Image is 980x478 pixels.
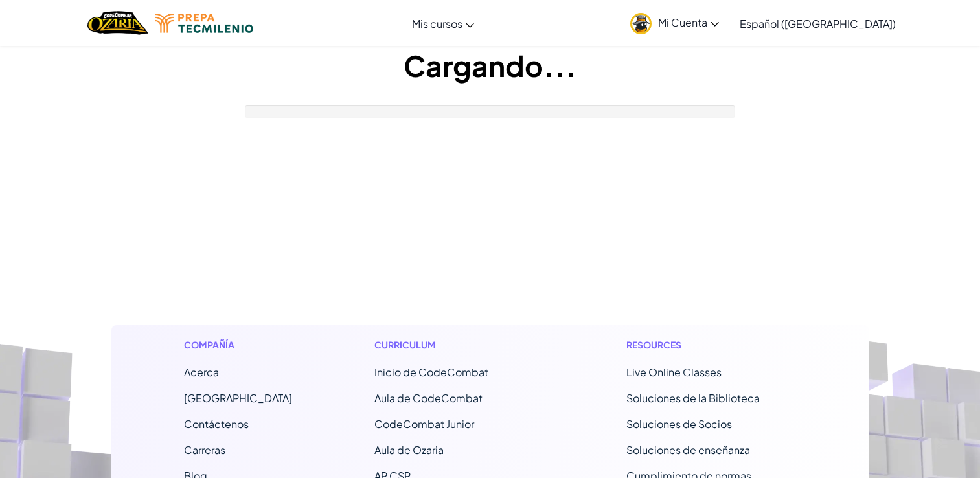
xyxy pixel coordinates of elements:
[624,3,725,43] a: Mi Cuenta
[626,417,732,431] a: Soluciones de Socios
[405,6,481,41] a: Mis cursos
[184,417,249,431] span: Contáctenos
[658,16,719,29] span: Mi Cuenta
[374,365,488,379] span: Inicio de CodeCombat
[630,13,652,34] img: avatar
[87,10,148,36] img: Home
[412,17,462,30] span: Mis cursos
[626,443,750,457] a: Soluciones de enseñanza
[740,17,896,30] span: Español ([GEOGRAPHIC_DATA])
[626,338,797,352] h1: Resources
[374,417,474,431] a: CodeCombat Junior
[626,365,722,379] a: Live Online Classes
[184,338,292,352] h1: Compañía
[626,391,760,405] a: Soluciones de la Biblioteca
[184,391,292,405] a: [GEOGRAPHIC_DATA]
[374,443,444,457] a: Aula de Ozaria
[87,10,148,36] a: Ozaria by CodeCombat logo
[374,391,483,405] a: Aula de CodeCombat
[155,14,253,33] img: Tecmilenio logo
[733,6,902,41] a: Español ([GEOGRAPHIC_DATA])
[184,443,225,457] a: Carreras
[184,365,219,379] a: Acerca
[374,338,545,352] h1: Curriculum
